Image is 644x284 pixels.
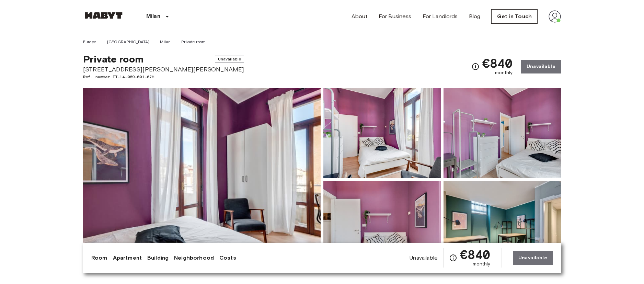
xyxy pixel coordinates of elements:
[147,254,169,262] a: Building
[410,254,438,262] span: Unavailable
[83,88,321,271] img: Marketing picture of unit IT-14-069-001-07H
[113,254,142,262] a: Apartment
[146,12,160,21] p: Milan
[181,39,206,45] a: Private room
[174,254,214,262] a: Neighborhood
[379,12,412,21] a: For Business
[160,39,171,45] a: Milan
[460,248,491,261] span: €840
[215,56,244,63] span: Unavailable
[83,53,143,65] span: Private room
[469,12,481,21] a: Blog
[107,39,150,45] a: [GEOGRAPHIC_DATA]
[491,9,538,24] a: Get in Touch
[549,10,561,23] img: avatar
[444,181,561,271] img: Picture of unit IT-14-069-001-07H
[352,12,368,21] a: About
[495,69,513,76] span: monthly
[323,181,441,271] img: Picture of unit IT-14-069-001-07H
[83,39,96,45] a: Europe
[91,254,107,262] a: Room
[471,63,480,71] svg: Check cost overview for full price breakdown. Please note that discounts apply to new joiners onl...
[444,88,561,178] img: Picture of unit IT-14-069-001-07H
[473,261,491,268] span: monthly
[83,65,244,74] span: [STREET_ADDRESS][PERSON_NAME][PERSON_NAME]
[219,254,236,262] a: Costs
[482,57,513,69] span: €840
[423,12,458,21] a: For Landlords
[449,254,457,262] svg: Check cost overview for full price breakdown. Please note that discounts apply to new joiners onl...
[83,74,244,80] span: Ref. number IT-14-069-001-07H
[83,12,124,19] img: Habyt
[323,88,441,178] img: Picture of unit IT-14-069-001-07H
